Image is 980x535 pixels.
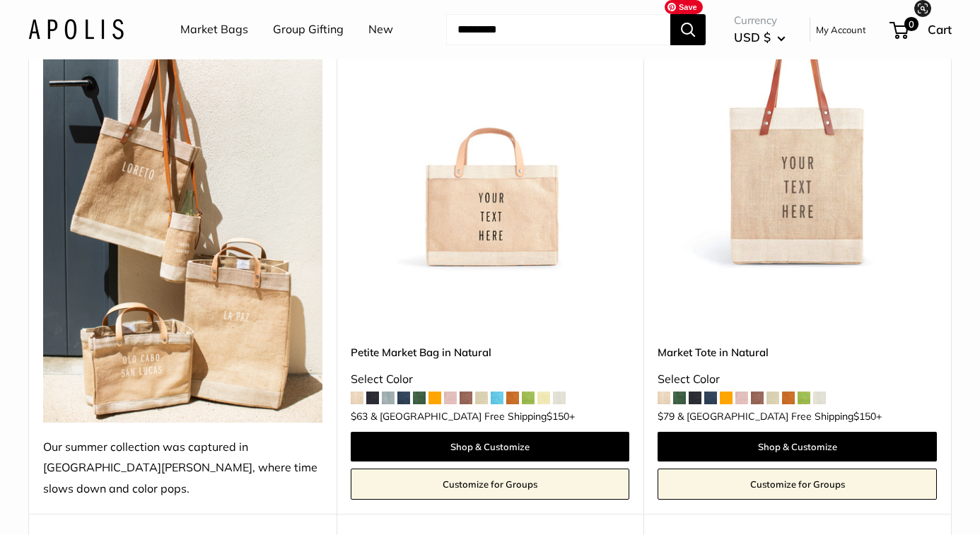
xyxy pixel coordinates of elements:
[28,19,124,40] img: Apolis
[658,410,675,423] span: $79
[658,369,937,390] div: Select Color
[734,30,771,45] span: USD $
[446,14,670,45] input: Search...
[351,369,630,390] div: Select Color
[816,21,866,38] a: My Account
[351,432,630,461] a: Shop & Customize
[658,344,937,360] a: Market Tote in Natural
[853,410,876,423] span: $150
[670,14,706,45] button: Search
[351,469,630,500] a: Customize for Groups
[928,22,952,37] span: Cart
[891,18,952,41] a: 0 Cart
[677,411,882,421] span: & [GEOGRAPHIC_DATA] Free Shipping +
[904,17,918,31] span: 0
[371,411,575,421] span: & [GEOGRAPHIC_DATA] Free Shipping +
[547,410,569,423] span: $150
[658,432,937,461] a: Shop & Customize
[351,410,368,423] span: $63
[273,19,344,40] a: Group Gifting
[351,344,630,360] a: Petite Market Bag in Natural
[658,469,937,500] a: Customize for Groups
[180,19,248,40] a: Market Bags
[43,437,322,500] div: Our summer collection was captured in [GEOGRAPHIC_DATA][PERSON_NAME], where time slows down and c...
[734,11,786,30] span: Currency
[368,19,393,40] a: New
[734,26,786,49] button: USD $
